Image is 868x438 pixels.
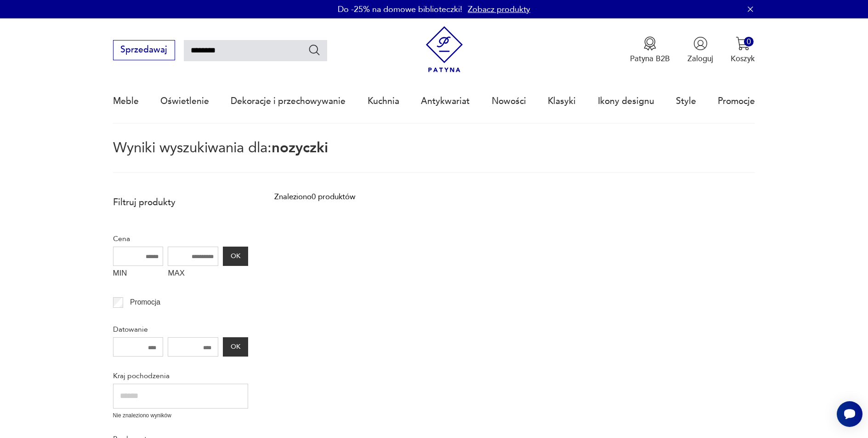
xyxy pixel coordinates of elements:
img: Ikonka użytkownika [693,36,708,51]
a: Antykwariat [421,80,470,122]
img: Ikona medalu [643,36,657,51]
img: Patyna - sklep z meblami i dekoracjami vintage [421,26,468,73]
a: Meble [113,80,139,122]
a: Nowości [492,80,526,122]
button: 0Koszyk [731,36,755,64]
a: Ikona medaluPatyna B2B [630,36,670,64]
img: Ikona koszyka [736,36,750,51]
a: Kuchnia [368,80,399,122]
p: Nie znaleziono wyników [113,411,248,420]
a: Style [676,80,696,122]
span: nozyczki [272,138,328,157]
p: Datowanie [113,323,248,335]
a: Klasyki [548,80,576,122]
p: Do -25% na domowe biblioteczki! [338,4,462,15]
a: Sprzedawaj [113,47,175,54]
button: Patyna B2B [630,36,670,64]
label: MIN [113,266,164,283]
p: Promocja [130,296,160,308]
a: Zobacz produkty [468,4,530,15]
p: Wyniki wyszukiwania dla: [113,141,755,173]
div: 0 [744,37,754,46]
a: Dekoracje i przechowywanie [231,80,346,122]
p: Cena [113,233,248,245]
button: OK [223,337,248,357]
button: Sprzedawaj [113,40,175,60]
p: Kraj pochodzenia [113,370,248,382]
a: Oświetlenie [160,80,209,122]
a: Ikony designu [598,80,654,122]
a: Promocje [718,80,755,122]
p: Zaloguj [687,53,713,64]
label: MAX [168,266,218,283]
p: Filtruj produkty [113,196,248,208]
button: Zaloguj [687,36,713,64]
p: Koszyk [731,53,755,64]
p: Patyna B2B [630,53,670,64]
div: Znaleziono 0 produktów [274,191,355,203]
button: OK [223,247,248,266]
button: Szukaj [308,43,321,57]
iframe: Smartsupp widget button [837,401,862,427]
